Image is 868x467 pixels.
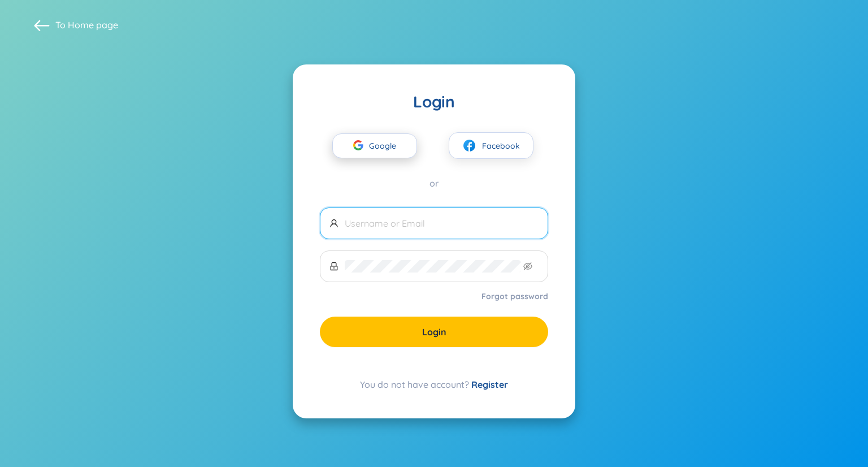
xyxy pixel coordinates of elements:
[320,177,548,189] div: or
[422,326,446,338] span: Login
[68,19,118,31] a: Home page
[320,317,548,347] button: Login
[320,378,548,391] div: You do not have account?
[345,217,539,230] input: Username or Email
[462,139,476,153] img: facebook
[449,132,533,159] button: facebookFacebook
[320,92,548,112] div: Login
[329,262,338,271] span: lock
[481,291,548,302] a: Forgot password
[329,219,338,228] span: user
[482,140,520,152] span: Facebook
[332,133,417,158] button: Google
[471,379,508,390] a: Register
[523,262,532,271] span: eye-invisible
[369,134,402,158] span: Google
[55,19,118,31] span: To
